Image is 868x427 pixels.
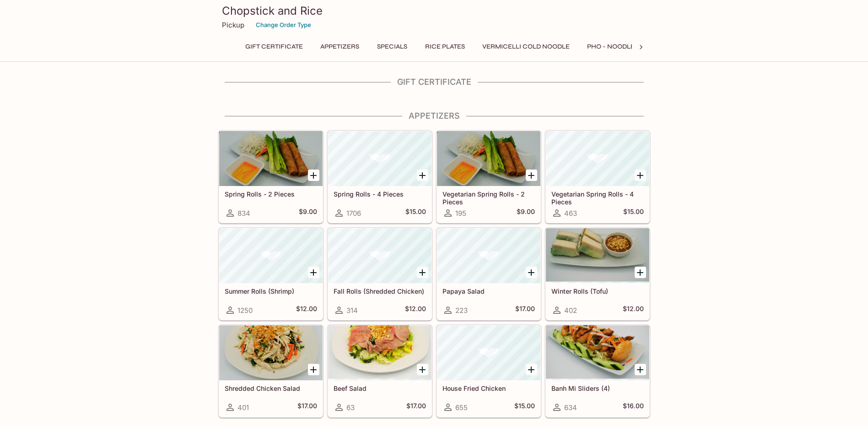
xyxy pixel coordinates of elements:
[296,305,317,316] h5: $12.00
[635,364,646,375] button: Add Banh Mi Sliders (4)
[346,403,355,412] span: 63
[222,4,647,18] h3: Chopstick and Rice
[564,403,577,412] span: 634
[564,209,577,218] span: 463
[328,131,432,223] a: Spring Rolls - 4 Pieces1706$15.00
[308,170,319,181] button: Add Spring Rolls - 2 Pieces
[237,209,250,218] span: 834
[623,402,644,413] h5: $16.00
[406,402,426,413] h5: $17.00
[635,170,646,181] button: Add Vegetarian Spring Rolls - 4 Pieces
[237,403,249,412] span: 401
[328,228,431,283] div: Fall Rolls (Shredded Chicken)
[308,364,319,375] button: Add Shredded Chicken Salad
[635,267,646,278] button: Add Winter Rolls (Tofu)
[328,131,431,186] div: Spring Rolls - 4 Pieces
[455,403,468,412] span: 655
[225,287,317,295] h5: Summer Rolls (Shrimp)
[551,190,644,205] h5: Vegetarian Spring Rolls - 4 Pieces
[219,228,323,320] a: Summer Rolls (Shrimp)1250$12.00
[582,40,659,53] button: Pho - Noodle Soup
[437,325,541,417] a: House Fried Chicken655$15.00
[551,287,644,295] h5: Winter Rolls (Tofu)
[308,267,319,278] button: Add Summer Rolls (Shrimp)
[372,40,413,53] button: Specials
[299,208,317,219] h5: $9.00
[417,364,428,375] button: Add Beef Salad
[437,228,540,283] div: Papaya Salad
[222,21,244,29] p: Pickup
[515,305,535,316] h5: $17.00
[346,209,361,218] span: 1706
[546,228,649,283] div: Winter Rolls (Tofu)
[437,228,541,320] a: Papaya Salad223$17.00
[315,40,364,53] button: Appetizers
[252,18,315,32] button: Change Order Type
[225,190,317,198] h5: Spring Rolls - 2 Pieces
[237,306,253,315] span: 1250
[219,228,323,283] div: Summer Rolls (Shrimp)
[405,208,426,219] h5: $15.00
[405,305,426,316] h5: $12.00
[442,384,535,392] h5: House Fried Chicken
[219,131,323,186] div: Spring Rolls - 2 Pieces
[442,190,535,205] h5: Vegetarian Spring Rolls - 2 Pieces
[334,384,426,392] h5: Beef Salad
[225,384,317,392] h5: Shredded Chicken Salad
[346,306,358,315] span: 314
[328,325,431,380] div: Beef Salad
[334,190,426,198] h5: Spring Rolls - 4 Pieces
[219,131,323,223] a: Spring Rolls - 2 Pieces834$9.00
[455,306,468,315] span: 223
[328,325,432,417] a: Beef Salad63$17.00
[218,111,650,121] h4: Appetizers
[219,325,323,417] a: Shredded Chicken Salad401$17.00
[517,208,535,219] h5: $9.00
[623,208,644,219] h5: $15.00
[564,306,577,315] span: 402
[551,384,644,392] h5: Banh Mi Sliders (4)
[455,209,466,218] span: 195
[477,40,575,53] button: Vermicelli Cold Noodle
[437,325,540,380] div: House Fried Chicken
[240,40,308,53] button: Gift Certificate
[297,402,317,413] h5: $17.00
[526,170,537,181] button: Add Vegetarian Spring Rolls - 2 Pieces
[623,305,644,316] h5: $12.00
[328,228,432,320] a: Fall Rolls (Shredded Chicken)314$12.00
[545,325,650,417] a: Banh Mi Sliders (4)634$16.00
[546,325,649,380] div: Banh Mi Sliders (4)
[218,77,650,87] h4: Gift Certificate
[437,131,540,186] div: Vegetarian Spring Rolls - 2 Pieces
[514,402,535,413] h5: $15.00
[420,40,470,53] button: Rice Plates
[546,131,649,186] div: Vegetarian Spring Rolls - 4 Pieces
[219,325,323,380] div: Shredded Chicken Salad
[442,287,535,295] h5: Papaya Salad
[417,170,428,181] button: Add Spring Rolls - 4 Pieces
[526,364,537,375] button: Add House Fried Chicken
[437,131,541,223] a: Vegetarian Spring Rolls - 2 Pieces195$9.00
[417,267,428,278] button: Add Fall Rolls (Shredded Chicken)
[526,267,537,278] button: Add Papaya Salad
[334,287,426,295] h5: Fall Rolls (Shredded Chicken)
[545,228,650,320] a: Winter Rolls (Tofu)402$12.00
[545,131,650,223] a: Vegetarian Spring Rolls - 4 Pieces463$15.00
